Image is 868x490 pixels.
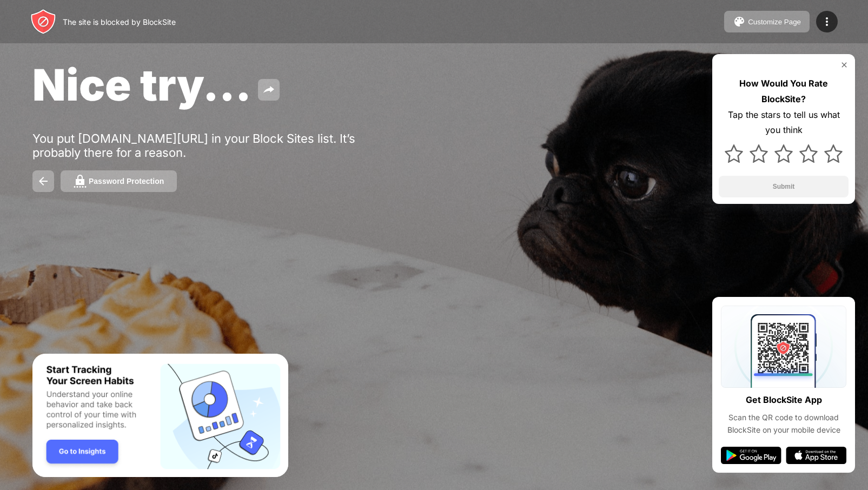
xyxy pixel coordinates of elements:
div: How Would You Rate BlockSite? [719,76,849,107]
img: password.svg [74,175,87,188]
div: Get BlockSite App [746,392,822,408]
button: Submit [719,176,849,197]
img: pallet.svg [733,15,746,28]
span: Nice try... [32,58,251,111]
img: back.svg [37,175,50,188]
img: star.svg [774,144,793,163]
div: Customize Page [748,18,801,26]
img: menu-icon.svg [820,15,833,28]
img: star.svg [750,144,768,163]
img: app-store.svg [786,447,846,464]
img: google-play.svg [721,447,781,464]
button: Password Protection [61,170,177,192]
div: Scan the QR code to download BlockSite on your mobile device [721,412,846,436]
div: Tap the stars to tell us what you think [719,107,849,138]
img: rate-us-close.svg [840,61,849,69]
img: header-logo.svg [30,9,56,35]
div: The site is blocked by BlockSite [63,17,176,27]
img: star.svg [799,144,818,163]
div: You put [DOMAIN_NAME][URL] in your Block Sites list. It’s probably there for a reason. [32,131,367,160]
img: share.svg [262,83,275,96]
iframe: Banner [32,354,288,478]
img: qrcode.svg [721,306,846,388]
img: star.svg [725,144,743,163]
img: star.svg [824,144,843,163]
button: Customize Page [724,11,810,32]
div: Password Protection [89,177,164,186]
